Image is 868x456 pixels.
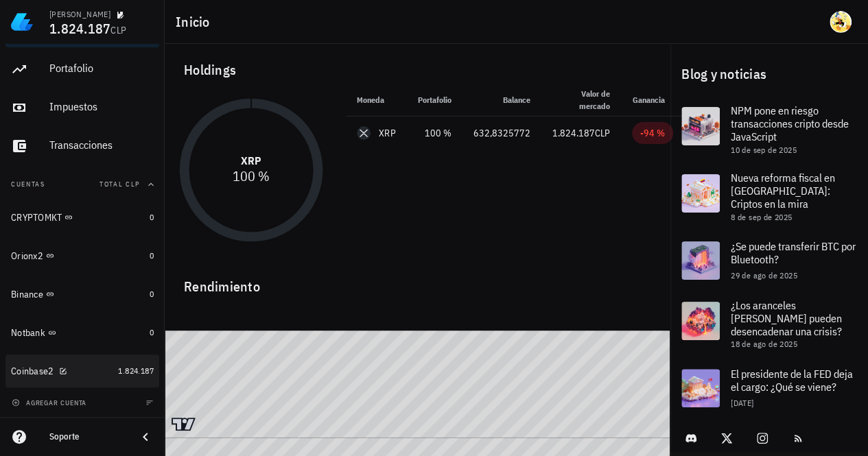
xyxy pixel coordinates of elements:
div: Portafolio [49,62,154,75]
div: 100 % [418,126,451,141]
span: CLP [110,24,126,36]
th: Balance [462,84,541,117]
span: agregar cuenta [14,398,86,407]
span: NPM pone en riesgo transacciones cripto desde JavaScript [731,104,849,143]
a: El presidente de la FED deja el cargo: ¿Qué se viene? [DATE] [670,358,868,418]
button: agregar cuenta [8,396,93,409]
div: Soporte [49,431,126,442]
span: ¿Se puede transferir BTC por Bluetooth? [731,239,856,266]
div: Impuestos [49,100,154,113]
a: ¿Se puede transferir BTC por Bluetooth? 29 de ago de 2025 [670,230,868,291]
img: LedgiFi [11,11,33,33]
a: Impuestos [5,91,159,124]
a: Coinbase2 1.824.187 [5,355,159,387]
a: Orionx2 0 [5,239,159,272]
th: Portafolio [407,84,462,117]
div: Holdings [173,48,662,92]
a: Notbank 0 [5,316,159,349]
div: -94 % [640,126,665,140]
span: 0 [150,289,154,299]
span: Ganancia [633,95,673,105]
a: Transacciones [5,130,159,163]
div: avatar [830,11,852,33]
span: [DATE] [731,398,753,408]
div: XRP-icon [357,126,371,140]
div: 632,8325772 [473,126,530,141]
a: Charting by TradingView [172,418,196,431]
span: 1.824.187 [118,365,154,376]
span: 29 de ago de 2025 [731,270,797,280]
div: Blog y noticias [670,52,868,96]
div: Binance [11,289,43,300]
a: CRYPTOMKT 0 [5,201,159,234]
span: 18 de ago de 2025 [731,339,797,349]
span: CLP [595,127,610,139]
h1: Inicio [176,11,215,33]
div: Orionx2 [11,250,43,262]
span: Nueva reforma fiscal en [GEOGRAPHIC_DATA]: Criptos en la mira [731,171,835,211]
span: 8 de sep de 2025 [731,212,792,222]
span: 10 de sep de 2025 [731,145,797,155]
div: Rendimiento [173,265,662,298]
span: 0 [150,327,154,337]
div: Transacciones [49,139,154,152]
a: Binance 0 [5,278,159,311]
span: ¿Los aranceles [PERSON_NAME] pueden desencadenar una crisis? [731,298,842,338]
a: NPM pone en riesgo transacciones cripto desde JavaScript 10 de sep de 2025 [670,96,868,163]
button: CuentasTotal CLP [5,168,159,201]
th: Valor de mercado [541,84,621,117]
span: El presidente de la FED deja el cargo: ¿Qué se viene? [731,367,853,394]
a: Portafolio [5,53,159,86]
span: 1.824.187 [552,127,595,139]
div: [PERSON_NAME] [49,9,110,20]
th: Moneda [346,84,407,117]
div: Coinbase2 [11,365,54,377]
span: 0 [150,212,154,222]
div: XRP [379,126,396,140]
a: Nueva reforma fiscal en [GEOGRAPHIC_DATA]: Criptos en la mira 8 de sep de 2025 [670,163,868,230]
div: CRYPTOMKT [11,212,62,224]
a: ¿Los aranceles [PERSON_NAME] pueden desencadenar una crisis? 18 de ago de 2025 [670,291,868,358]
span: 1.824.187 [49,19,110,38]
span: 0 [150,250,154,261]
span: Total CLP [99,180,140,189]
div: Notbank [11,327,45,339]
